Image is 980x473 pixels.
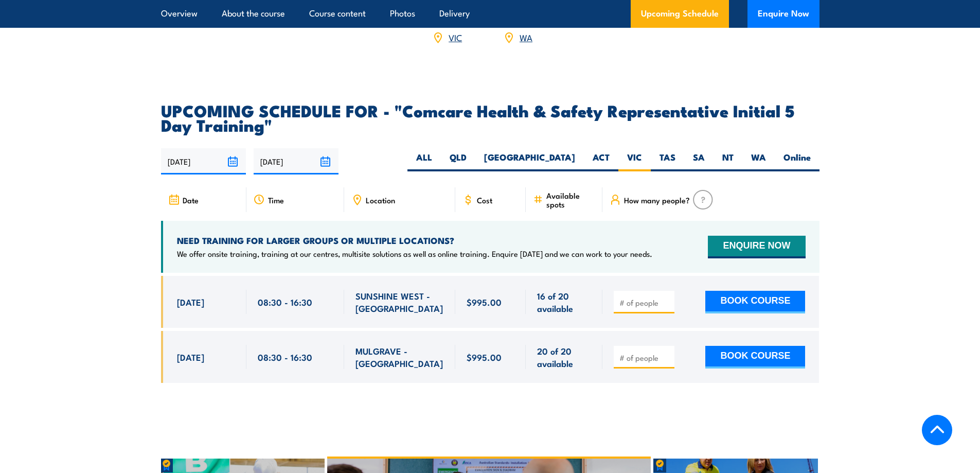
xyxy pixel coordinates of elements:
label: NT [714,151,742,171]
span: Available spots [546,191,595,208]
span: [DATE] [177,296,204,308]
button: BOOK COURSE [705,291,805,313]
span: 20 of 20 available [537,345,591,369]
span: Location [366,196,395,204]
span: 08:30 - 16:30 [258,351,312,363]
label: Online [775,151,819,171]
input: # of people [619,297,671,308]
h4: NEED TRAINING FOR LARGER GROUPS OR MULTIPLE LOCATIONS? [177,235,652,246]
button: ENQUIRE NOW [708,236,805,258]
label: ACT [584,151,618,171]
a: WA [520,31,532,43]
label: ALL [407,151,441,171]
input: # of people [619,353,671,363]
span: $995.00 [467,296,502,308]
span: Date [183,196,199,204]
span: [DATE] [177,351,204,363]
input: To date [254,148,338,174]
span: Cost [477,196,492,204]
span: SUNSHINE WEST - [GEOGRAPHIC_DATA] [355,290,444,314]
a: VIC [449,31,462,43]
input: From date [161,148,246,174]
label: WA [742,151,775,171]
span: $995.00 [467,351,502,363]
label: TAS [651,151,684,171]
span: 08:30 - 16:30 [258,296,312,308]
span: How many people? [624,196,690,204]
p: We offer onsite training, training at our centres, multisite solutions as well as online training... [177,249,652,259]
h2: UPCOMING SCHEDULE FOR - "Comcare Health & Safety Representative Initial 5 Day Training" [161,103,819,132]
span: Time [268,196,284,204]
label: QLD [441,151,475,171]
span: MULGRAVE - [GEOGRAPHIC_DATA] [355,345,444,369]
span: 16 of 20 available [537,290,591,314]
label: [GEOGRAPHIC_DATA] [475,151,584,171]
label: SA [684,151,714,171]
button: BOOK COURSE [705,346,805,369]
label: VIC [618,151,651,171]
